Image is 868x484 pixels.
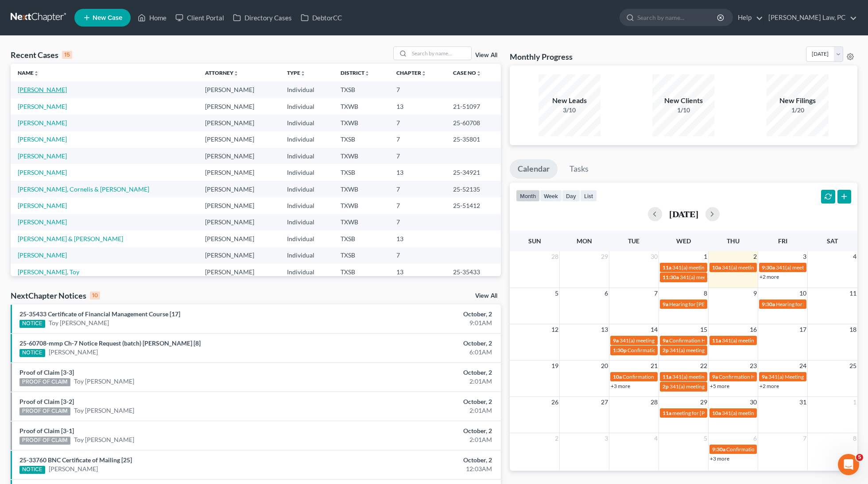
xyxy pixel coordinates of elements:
a: Proof of Claim [3-1] [19,427,74,434]
span: 9a [613,337,619,344]
i: unfold_more [421,71,426,76]
div: NextChapter Notices [11,290,100,301]
div: PROOF OF CLAIM [19,437,70,445]
td: Individual [280,214,333,230]
span: 24 [798,361,807,371]
span: 22 [699,361,708,371]
button: day [562,190,580,202]
a: 25-35433 Certificate of Financial Management Course [17] [19,310,180,318]
td: TXSB [333,164,389,181]
span: 2p [663,347,669,353]
span: 31 [798,397,807,407]
div: NOTICE [19,320,45,328]
span: 26 [550,397,559,407]
td: 25-34921 [446,164,501,181]
span: 14 [650,324,659,335]
td: [PERSON_NAME] [198,81,279,98]
td: 7 [389,197,446,214]
span: 1 [703,251,708,262]
i: unfold_more [300,71,306,76]
td: 7 [389,247,446,264]
span: 2 [752,251,758,262]
span: 11a [663,410,671,416]
span: 341(a) meeting for [PERSON_NAME] [620,337,705,344]
a: +2 more [759,273,779,280]
a: Districtunfold_more [341,69,370,76]
a: View All [475,52,497,58]
span: 18 [849,324,857,335]
td: TXSB [333,131,389,148]
a: +5 more [710,383,729,389]
div: October, 2 [341,426,492,435]
div: 1/10 [652,106,714,115]
div: New Leads [539,96,601,106]
span: 9a [663,301,668,307]
td: Individual [280,131,333,148]
span: 4 [852,251,857,262]
a: Chapterunfold_more [396,69,426,76]
a: +3 more [710,455,729,462]
td: TXWB [333,197,389,214]
a: View All [475,293,497,299]
td: Individual [280,264,333,280]
td: 25-51412 [446,197,501,214]
span: Wed [676,237,691,245]
span: Hearing for [PERSON_NAME] & [PERSON_NAME] [669,301,785,307]
a: Calendar [510,159,558,179]
span: 3 [604,433,609,444]
span: 7 [802,433,807,444]
span: 1:30p [613,347,627,353]
div: Recent Cases [11,50,72,60]
a: [PERSON_NAME], Toy [18,268,79,276]
span: 30 [749,397,758,407]
span: 341(a) meeting for [PERSON_NAME] & [PERSON_NAME] [670,347,802,353]
span: Sat [827,237,838,245]
div: October, 2 [341,310,492,319]
div: NOTICE [19,349,45,357]
td: Individual [280,164,333,181]
td: 7 [389,214,446,230]
span: Confirmation Hearing for [PERSON_NAME] [628,347,729,353]
span: 9a [712,373,718,380]
span: 12 [550,324,559,335]
a: Toy [PERSON_NAME] [74,406,134,415]
td: 7 [389,115,446,131]
a: [PERSON_NAME], Cornelis & [PERSON_NAME] [18,185,149,193]
button: week [540,190,562,202]
span: 11 [849,288,857,299]
td: 13 [389,264,446,280]
span: 20 [600,361,609,371]
div: 1/20 [767,106,829,115]
span: 30 [650,251,659,262]
td: [PERSON_NAME] [198,115,279,131]
i: unfold_more [364,71,370,76]
td: TXSB [333,264,389,280]
i: unfold_more [476,71,481,76]
td: Individual [280,230,333,247]
span: 27 [600,397,609,407]
span: 29 [600,251,609,262]
a: Help [733,10,763,26]
td: Individual [280,247,333,264]
span: Thu [727,237,740,245]
span: 5 [554,288,559,299]
a: [PERSON_NAME] [18,169,67,176]
span: 2p [663,383,669,390]
div: October, 2 [341,456,492,465]
td: Individual [280,197,333,214]
a: [PERSON_NAME] [18,86,67,93]
a: Proof of Claim [3-3] [19,369,74,376]
span: 341(a) meeting for [PERSON_NAME] [672,373,758,380]
div: 2:01AM [341,435,492,444]
td: 7 [389,181,446,197]
span: 9 [752,288,758,299]
div: 12:03AM [341,465,492,473]
td: 13 [389,230,446,247]
td: 7 [389,81,446,98]
a: +3 more [611,383,630,389]
span: Mon [577,237,592,245]
a: Home [133,10,171,26]
div: 15 [62,51,72,59]
a: DebtorCC [296,10,346,26]
td: [PERSON_NAME] [198,164,279,181]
